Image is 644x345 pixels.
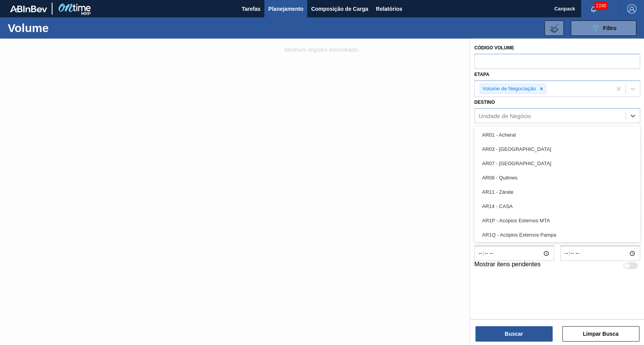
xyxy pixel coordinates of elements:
span: Relatórios [376,4,402,14]
div: AR07 - [GEOGRAPHIC_DATA] [474,156,640,171]
img: TNhmsLtSVTkK8tSr43FrP2fwEKptu5GPRR3wAAAABJRU5ErkJggg== [10,5,47,12]
button: Filtro [571,20,636,36]
span: Composição de Carga [311,4,368,14]
div: AR01 - Acheral [474,128,640,142]
div: AR1P - Acópios Externos MTA [474,213,640,228]
div: AR1Q - Acópios Externos Pampa [474,228,640,242]
button: Notificações [581,3,606,14]
div: Volume de Negociação [480,84,537,94]
label: Mostrar itens pendentes [474,261,541,270]
div: AR14 - CASA [474,199,640,213]
div: Unidade de Negócio [478,113,531,119]
div: AR11 - Zárate [474,185,640,199]
span: Planejamento [268,4,303,14]
label: Carteira [474,126,498,131]
span: Filtro [603,25,617,31]
label: Etapa [474,72,489,77]
h1: Volume [8,24,120,32]
div: AR03 - [GEOGRAPHIC_DATA] [474,142,640,156]
img: Logout [627,4,636,14]
label: Destino [474,100,495,105]
div: AR08 - Quilmes [474,171,640,185]
span: 1240 [594,2,608,10]
label: Código Volume [474,45,514,51]
span: Tarefas [242,4,260,14]
button: Importar Negociações de Volume [544,20,564,36]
